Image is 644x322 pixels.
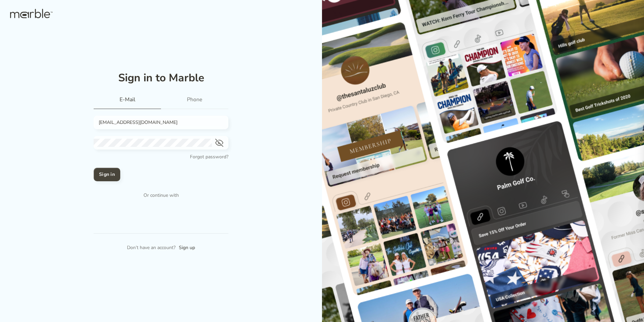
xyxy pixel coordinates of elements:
h4: Sign in [99,170,115,179]
h1: Sign in to Marble [118,71,204,85]
a: Sign up [179,244,195,252]
button: Sign in [94,168,120,181]
p: Don’t have an account? [127,244,175,252]
div: Phone [161,96,228,109]
a: Forgot password? [190,153,228,161]
p: Or continue with [143,191,179,199]
div: E-mail [94,96,161,109]
iframe: Sign in with Google Button [127,209,195,224]
input: Email [94,118,223,127]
